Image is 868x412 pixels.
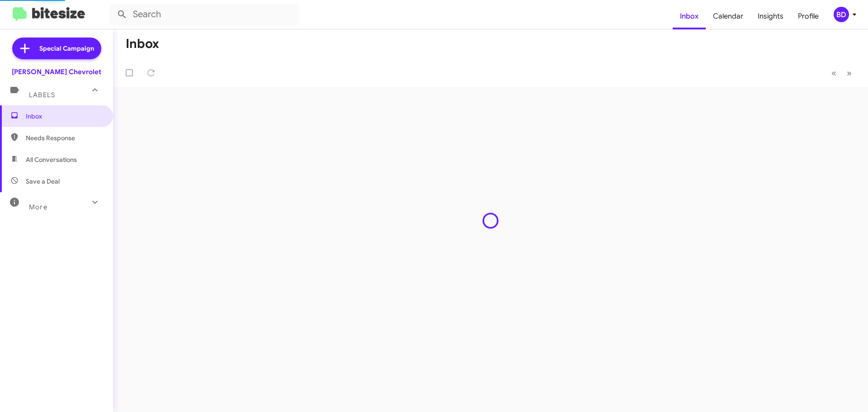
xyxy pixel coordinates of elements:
span: « [831,67,836,79]
input: Search [109,4,299,25]
a: Inbox [673,3,706,29]
span: Inbox [26,112,103,121]
span: More [29,203,47,211]
a: Special Campaign [12,38,101,59]
span: Save a Deal [26,177,60,186]
a: Profile [791,3,826,29]
div: BD [834,7,849,22]
span: » [847,67,852,79]
h1: Inbox [126,37,159,51]
span: All Conversations [26,155,77,164]
span: Needs Response [26,133,103,142]
button: Next [841,64,857,82]
a: Calendar [706,3,750,29]
nav: Page navigation example [826,64,857,82]
div: [PERSON_NAME] Chevrolet [12,67,101,76]
span: Labels [29,91,55,99]
button: Previous [826,64,842,82]
a: Insights [750,3,791,29]
span: Special Campaign [39,44,94,53]
button: BD [826,7,858,22]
